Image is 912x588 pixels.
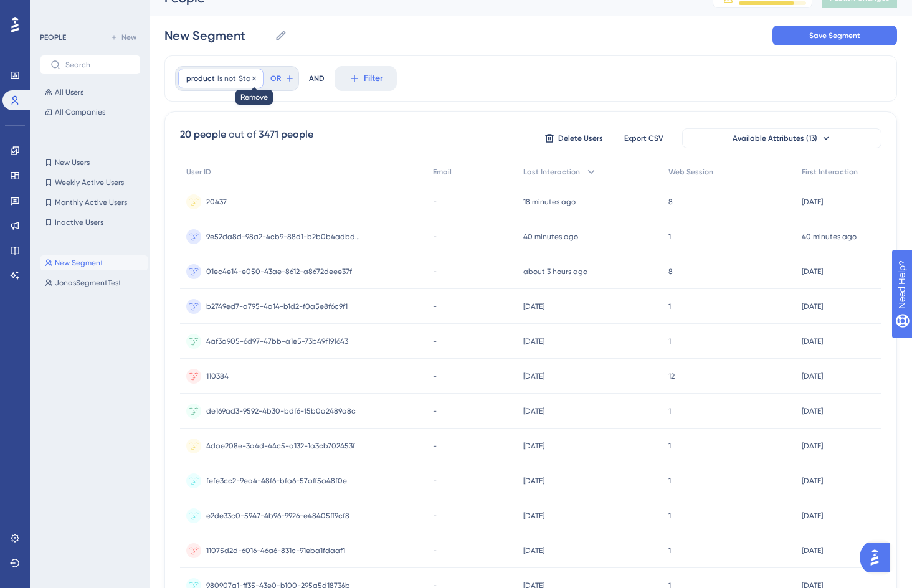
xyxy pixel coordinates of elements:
button: Filter [335,66,397,91]
span: - [433,232,437,242]
time: [DATE] [802,267,823,276]
span: New [121,32,136,42]
time: [DATE] [802,197,823,206]
span: - [433,406,437,416]
time: [DATE] [802,372,823,381]
button: Export CSV [612,128,675,148]
button: New Segment [40,255,148,270]
button: OR [268,69,296,88]
span: 1 [668,232,671,242]
span: 1 [668,406,671,416]
span: - [433,371,437,381]
span: 9e52da8d-98a2-4cb9-88d1-b2b0b4adbdfa [206,232,362,242]
span: 8 [668,267,673,277]
button: Inactive Users [40,215,141,230]
div: 20 people [180,127,226,142]
span: 110384 [206,371,229,381]
span: 8 [668,197,673,207]
span: - [433,267,437,277]
span: Weekly Active Users [55,178,124,187]
span: Save Segment [809,31,860,40]
time: 40 minutes ago [802,232,857,241]
span: Web Session [668,167,713,177]
time: [DATE] [523,546,544,555]
time: [DATE] [802,546,823,555]
button: All Companies [40,105,141,120]
span: OR [270,73,281,83]
input: Segment Name [164,27,270,44]
span: product [186,73,215,83]
span: Need Help? [29,3,78,18]
span: - [433,546,437,556]
span: - [433,441,437,451]
span: - [433,511,437,521]
span: Monthly Active Users [55,197,127,207]
span: 4dae208e-3a4d-44c5-a132-1a3cb702453f [206,441,355,451]
time: about 3 hours ago [523,267,587,276]
span: First Interaction [802,167,858,177]
span: 1 [668,301,671,311]
button: Monthly Active Users [40,195,141,210]
span: All Companies [55,107,105,117]
span: New Segment [55,258,103,268]
time: [DATE] [802,511,823,520]
time: [DATE] [802,407,823,415]
time: [DATE] [802,302,823,311]
iframe: UserGuiding AI Assistant Launcher [860,539,897,576]
div: PEOPLE [40,32,66,42]
span: Export CSV [624,133,663,143]
time: [DATE] [523,372,544,381]
span: - [433,476,437,486]
span: User ID [186,167,211,177]
div: AND [309,66,325,91]
span: New Users [55,158,90,168]
span: - [433,336,437,346]
span: 12 [668,371,675,381]
span: 1 [668,546,671,556]
time: [DATE] [523,511,544,520]
span: Last Interaction [523,167,580,177]
span: 20437 [206,197,227,207]
span: is not [217,73,236,83]
span: 1 [668,336,671,346]
button: Save Segment [772,26,897,45]
button: New Users [40,155,141,170]
time: [DATE] [802,442,823,450]
span: 1 [668,511,671,521]
input: Search [65,60,130,69]
span: b2749ed7-a795-4a14-b1d2-f0a5e8f6c9f1 [206,301,348,311]
time: [DATE] [523,407,544,415]
span: - [433,197,437,207]
span: Staff [239,73,255,83]
span: Available Attributes (13) [733,133,817,143]
button: New [106,30,141,45]
span: fefe3cc2-9ea4-48f6-bfa6-57aff5a48f0e [206,476,347,486]
button: JonasSegmentTest [40,275,148,290]
span: 01ec4e14-e050-43ae-8612-a8672deee37f [206,267,352,277]
div: 3471 people [259,127,313,142]
button: All Users [40,85,141,100]
span: 11075d2d-6016-46a6-831c-91eba1fdaaf1 [206,546,345,556]
time: [DATE] [523,337,544,346]
time: [DATE] [523,302,544,311]
span: 1 [668,441,671,451]
span: 1 [668,476,671,486]
span: e2de33c0-5947-4b96-9926-e48405ff9cf8 [206,511,349,521]
span: Email [433,167,452,177]
time: 40 minutes ago [523,232,578,241]
button: Available Attributes (13) [682,128,881,148]
time: [DATE] [523,442,544,450]
span: All Users [55,87,83,97]
span: 4af3a905-6d97-47bb-a1e5-73b49f191643 [206,336,348,346]
time: [DATE] [802,477,823,485]
span: de169ad3-9592-4b30-bdf6-15b0a2489a8c [206,406,356,416]
span: - [433,301,437,311]
span: Delete Users [558,133,603,143]
span: Filter [364,71,383,86]
span: JonasSegmentTest [55,278,121,288]
button: Delete Users [543,128,605,148]
span: Inactive Users [55,217,103,227]
time: [DATE] [523,477,544,485]
div: out of [229,127,256,142]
